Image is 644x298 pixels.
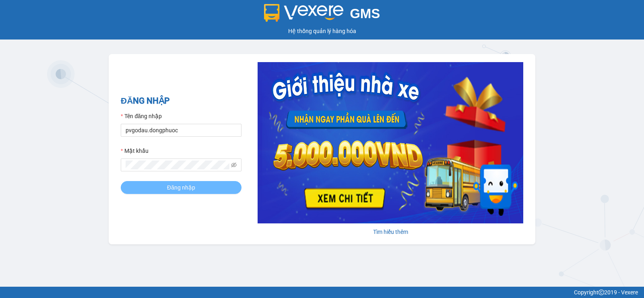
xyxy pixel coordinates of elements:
span: copyright [599,290,604,295]
span: Đăng nhập [167,183,195,192]
span: GMS [350,6,380,21]
button: Đăng nhập [121,181,242,194]
label: Mật khẩu [121,146,149,155]
input: Tên đăng nhập [121,124,242,137]
div: Copyright 2019 - Vexere [6,288,638,297]
img: logo 2 [264,4,344,22]
img: banner-0 [258,62,523,223]
span: eye-invisible [231,162,237,168]
a: GMS [264,12,380,19]
h2: ĐĂNG NHẬP [121,94,242,108]
div: Hệ thống quản lý hàng hóa [2,27,642,35]
div: Tìm hiểu thêm [258,227,523,236]
label: Tên đăng nhập [121,112,162,121]
input: Mật khẩu [126,160,229,169]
